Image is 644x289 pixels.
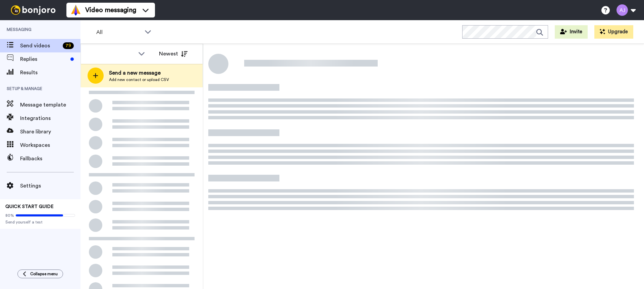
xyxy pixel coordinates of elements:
[20,114,80,122] span: Integrations
[109,69,169,77] span: Send a new message
[20,69,80,77] span: Results
[20,55,68,63] span: Replies
[20,101,80,109] span: Message template
[555,25,588,39] button: Invite
[8,5,58,15] img: bj-logo-header-white.svg
[5,204,54,209] span: QUICK START GUIDE
[594,25,633,39] button: Upgrade
[154,47,193,60] button: Newest
[30,271,58,277] span: Collapse menu
[109,77,169,82] span: Add new contact or upload CSV
[20,128,80,136] span: Share library
[63,42,74,49] div: 79
[17,270,63,278] button: Collapse menu
[70,5,81,15] img: vm-color.svg
[5,213,14,218] span: 80%
[96,28,141,36] span: All
[20,141,80,149] span: Workspaces
[20,42,60,50] span: Send videos
[20,155,80,163] span: Fallbacks
[20,182,80,190] span: Settings
[5,219,75,225] span: Send yourself a test
[85,5,136,15] span: Video messaging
